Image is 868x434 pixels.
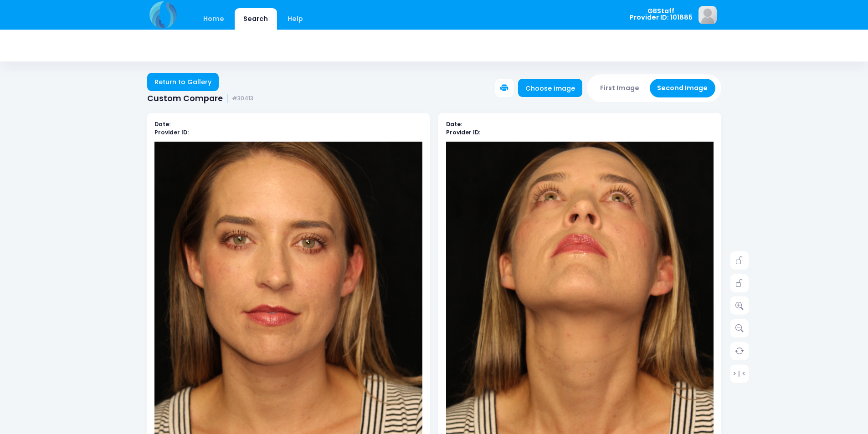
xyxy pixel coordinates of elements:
a: Help [278,8,312,30]
a: > | < [730,364,749,383]
span: Custom Compare [147,94,223,103]
button: First Image [593,79,647,97]
a: Choose image [518,79,583,97]
b: Date: [154,120,170,128]
b: Provider ID: [154,128,189,136]
b: Date: [446,120,462,128]
small: #30413 [232,95,253,102]
img: image [699,6,717,24]
a: Search [235,8,277,30]
b: Provider ID: [446,128,480,136]
span: GBStaff Provider ID: 101885 [630,8,693,21]
a: Return to Gallery [147,73,219,91]
button: Second Image [650,79,715,97]
a: Home [195,8,233,30]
